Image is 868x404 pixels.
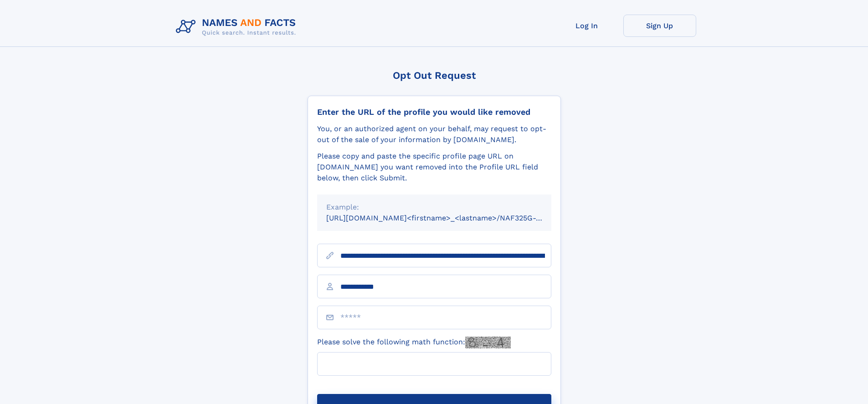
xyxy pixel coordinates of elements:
div: Opt Out Request [308,70,561,81]
img: Logo Names and Facts [172,15,303,39]
div: You, or an authorized agent on your behalf, may request to opt-out of the sale of your informatio... [317,123,551,145]
small: [URL][DOMAIN_NAME]<firstname>_<lastname>/NAF325G-xxxxxxxx [326,214,569,222]
div: Enter the URL of the profile you would like removed [317,107,551,117]
div: Example: [326,202,542,213]
div: Please copy and paste the specific profile page URL on [DOMAIN_NAME] you want removed into the Pr... [317,151,551,184]
a: Log In [550,15,623,37]
label: Please solve the following math function: [317,337,511,348]
a: Sign Up [623,15,696,37]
